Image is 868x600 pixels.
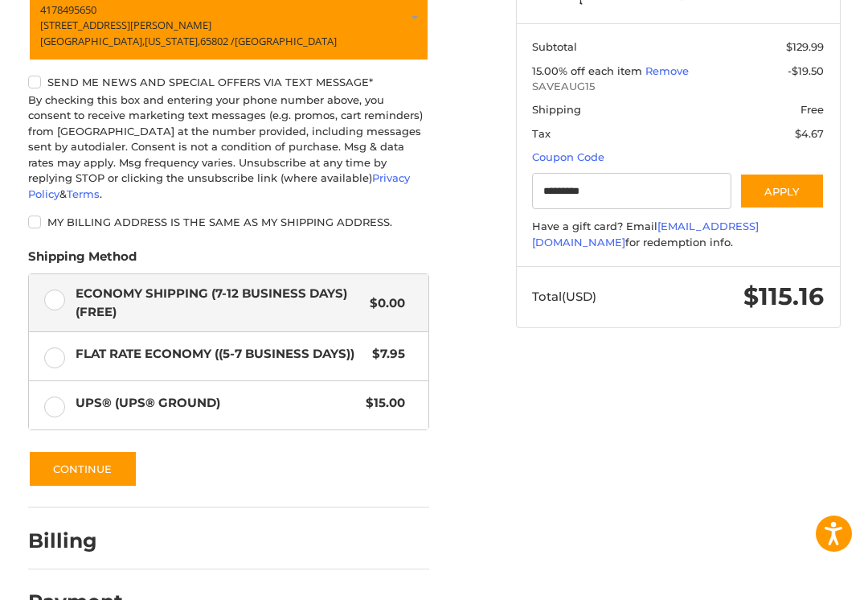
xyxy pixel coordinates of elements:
span: Flat Rate Economy ((5-7 Business Days)) [76,345,364,364]
button: Apply [739,173,825,209]
span: 65802 / [200,34,235,48]
span: Free [800,103,824,116]
label: Send me news and special offers via text message* [28,76,429,88]
legend: Shipping Method [28,248,137,273]
a: Privacy Policy [28,171,410,200]
button: Continue [28,450,137,487]
span: Shipping [532,103,581,116]
div: By checking this box and entering your phone number above, you consent to receive marketing text ... [28,92,429,203]
span: $115.16 [743,282,824,311]
span: $129.99 [786,40,824,53]
a: Terms [67,187,100,200]
span: [STREET_ADDRESS][PERSON_NAME] [40,18,211,32]
span: Total (USD) [532,289,596,304]
a: Remove [645,64,689,77]
span: UPS® (UPS® Ground) [76,394,358,413]
label: My billing address is the same as my shipping address. [28,216,429,228]
h2: Billing [28,528,122,553]
div: Have a gift card? Email for redemption info. [532,219,824,250]
span: SAVEAUG15 [532,79,824,95]
span: Subtotal [532,40,577,53]
span: [GEOGRAPHIC_DATA], [40,34,145,48]
span: Tax [532,127,551,140]
span: $4.67 [795,127,824,140]
span: [GEOGRAPHIC_DATA] [235,34,337,48]
input: Gift Certificate or Coupon Code [532,173,731,209]
span: Economy Shipping (7-12 Business Days) (Free) [76,285,362,321]
span: -$19.50 [788,64,824,77]
span: 15.00% off each item [532,64,645,77]
span: $15.00 [358,394,405,413]
a: [EMAIL_ADDRESS][DOMAIN_NAME] [532,220,759,249]
span: $7.95 [364,345,405,364]
span: [US_STATE], [145,34,200,48]
span: 4178495650 [40,2,96,17]
a: Coupon Code [532,150,604,163]
span: $0.00 [362,294,405,313]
